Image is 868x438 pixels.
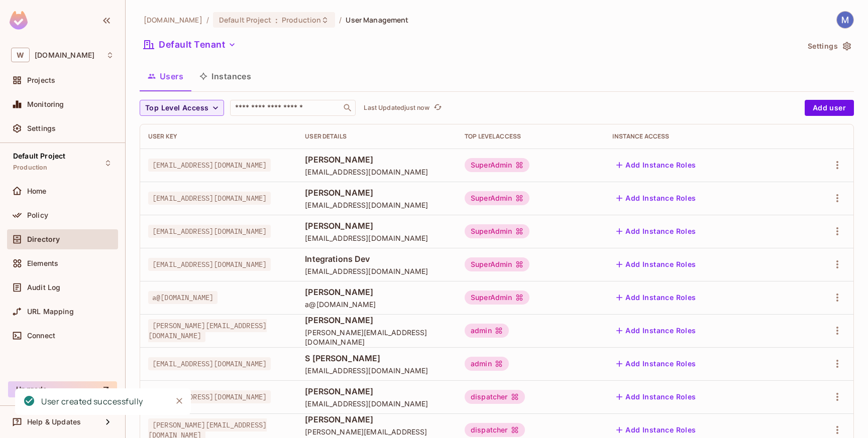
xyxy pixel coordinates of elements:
span: [EMAIL_ADDRESS][DOMAIN_NAME] [305,399,449,408]
li: / [339,15,342,25]
p: Last Updated just now [364,104,429,112]
span: [PERSON_NAME] [305,220,449,231]
span: a@[DOMAIN_NAME] [148,291,218,304]
span: [PERSON_NAME] [305,386,449,397]
span: [EMAIL_ADDRESS][DOMAIN_NAME] [305,266,449,276]
span: refresh [433,103,442,113]
div: dispatcher [465,390,525,404]
span: [EMAIL_ADDRESS][DOMAIN_NAME] [148,357,271,370]
button: Add Instance Roles [612,223,700,239]
span: Production [282,15,321,25]
span: [EMAIL_ADDRESS][DOMAIN_NAME] [148,159,271,172]
button: Add Instance Roles [612,323,700,339]
div: SuperAdmin [465,191,529,205]
img: SReyMgAAAABJRU5ErkJggg== [10,11,28,30]
button: Default Tenant [140,37,240,53]
span: Production [13,164,48,172]
div: dispatcher [465,423,525,437]
div: Instance Access [612,132,786,140]
span: [EMAIL_ADDRESS][DOMAIN_NAME] [305,366,449,375]
span: W [11,48,30,62]
span: [PERSON_NAME][EMAIL_ADDRESS][DOMAIN_NAME] [305,328,449,347]
span: Default Project [13,152,65,160]
span: [EMAIL_ADDRESS][DOMAIN_NAME] [148,225,271,238]
li: / [206,15,209,25]
span: Connect [27,332,55,340]
div: SuperAdmin [465,290,529,305]
span: Workspace: withpronto.com [35,51,94,59]
span: : [275,16,278,24]
button: Add Instance Roles [612,256,700,272]
button: Top Level Access [140,100,224,116]
div: SuperAdmin [465,158,529,172]
div: User Key [148,132,289,140]
span: [PERSON_NAME][EMAIL_ADDRESS][DOMAIN_NAME] [148,319,267,342]
span: [EMAIL_ADDRESS][DOMAIN_NAME] [148,192,271,205]
button: Add Instance Roles [612,356,700,372]
button: Add Instance Roles [612,190,700,206]
div: User Details [305,132,449,140]
div: User created successfully [41,395,143,408]
button: Add user [805,100,854,116]
span: Directory [27,235,60,243]
span: Integrations Dev [305,253,449,264]
span: [PERSON_NAME] [305,315,449,326]
span: [PERSON_NAME] [305,154,449,165]
button: Add Instance Roles [612,289,700,306]
button: Add Instance Roles [612,157,700,173]
button: Settings [804,38,854,54]
span: [PERSON_NAME] [305,414,449,425]
button: Instances [191,64,259,89]
div: Top Level Access [465,132,596,140]
div: admin [465,324,509,338]
div: SuperAdmin [465,224,529,238]
button: refresh [431,102,444,114]
span: Top Level Access [145,102,208,114]
span: Audit Log [27,283,60,291]
button: Close [172,393,187,408]
button: Add Instance Roles [612,389,700,405]
span: the active workspace [144,15,202,25]
button: Add Instance Roles [612,422,700,438]
span: Settings [27,124,56,132]
span: URL Mapping [27,308,74,316]
span: [EMAIL_ADDRESS][DOMAIN_NAME] [305,167,449,177]
img: Mithilesh Gupta [837,12,853,28]
span: [EMAIL_ADDRESS][DOMAIN_NAME] [148,258,271,271]
div: admin [465,357,509,371]
span: a@[DOMAIN_NAME] [305,300,449,309]
span: Monitoring [27,100,64,108]
span: [PERSON_NAME] [305,187,449,198]
span: User Management [346,15,408,25]
span: S [PERSON_NAME] [305,353,449,364]
span: Default Project [219,15,271,25]
div: SuperAdmin [465,257,529,271]
span: Home [27,187,47,195]
span: Elements [27,259,58,267]
span: [EMAIL_ADDRESS][DOMAIN_NAME] [305,233,449,243]
span: [PERSON_NAME] [305,286,449,298]
button: Users [140,64,191,89]
span: Policy [27,211,48,219]
span: Click to refresh data [429,102,444,114]
span: Projects [27,76,55,84]
span: [EMAIL_ADDRESS][DOMAIN_NAME] [148,390,271,403]
span: [EMAIL_ADDRESS][DOMAIN_NAME] [305,200,449,210]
